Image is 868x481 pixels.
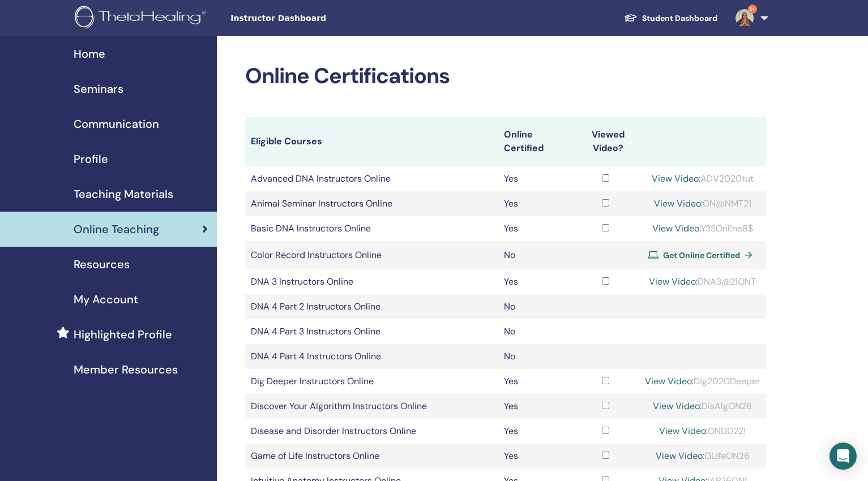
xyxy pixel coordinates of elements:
td: DNA 3 Instructors Online [245,269,498,294]
td: Discover Your Algorithm Instructors Online [245,394,498,419]
td: DNA 4 Part 4 Instructors Online [245,344,498,369]
div: DisAlgON26 [645,400,760,413]
span: Communication [74,115,159,132]
span: Profile [74,151,108,168]
img: graduation-cap-white.svg [624,13,638,23]
td: Yes [498,394,571,419]
div: ON@NMT21 [645,197,760,211]
div: DNA3@21ONT [645,275,760,289]
td: Color Record Instructors Online [245,241,498,269]
span: Seminars [74,80,123,97]
td: DNA 4 Part 3 Instructors Online [245,319,498,344]
a: View Video: [654,197,703,209]
span: My Account [74,291,138,308]
span: Resources [74,256,130,273]
td: Yes [498,269,571,294]
span: 9+ [748,5,757,14]
td: Yes [498,216,571,241]
td: Basic DNA Instructors Online [245,216,498,241]
td: Game of Life Instructors Online [245,444,498,469]
th: Viewed Video? [571,117,639,166]
td: Yes [498,419,571,444]
td: No [498,344,571,369]
a: View Video: [652,222,701,234]
div: Y3SOnl!ne8$ [645,222,760,235]
td: Advanced DNA Instructors Online [245,166,498,191]
a: View Video: [656,450,704,462]
span: Get Online Certified [663,250,740,260]
td: Disease and Disorder Instructors Online [245,419,498,444]
th: Eligible Courses [245,117,498,166]
span: Home [74,45,105,62]
div: GLifeON26 [645,449,760,463]
h2: Online Certifications [245,63,766,89]
img: default.jpg [736,9,754,27]
span: Online Teaching [74,221,159,238]
td: DNA 4 Part 2 Instructors Online [245,294,498,319]
a: View Video: [653,400,702,412]
span: Member Resources [74,361,178,378]
div: Open Intercom Messenger [829,443,857,470]
td: Dig Deeper Instructors Online [245,369,498,394]
div: ADV2020tut [645,172,760,186]
a: View Video: [652,173,700,184]
td: Yes [498,166,571,191]
td: Yes [498,369,571,394]
td: Yes [498,191,571,216]
a: View Video: [659,425,708,437]
td: Yes [498,444,571,469]
td: Animal Seminar Instructors Online [245,191,498,216]
span: Highlighted Profile [74,326,172,343]
td: No [498,319,571,344]
span: Teaching Materials [74,186,173,203]
div: Dig2020Deeper [645,375,760,388]
a: Student Dashboard [615,8,726,29]
span: Instructor Dashboard [230,12,400,24]
a: View Video: [645,375,694,387]
td: No [498,294,571,319]
th: Online Certified [498,117,571,166]
a: View Video: [649,276,698,287]
div: ONDD22! [645,424,760,438]
td: No [498,241,571,269]
img: logo.png [75,6,210,31]
a: Get Online Certified [648,247,757,264]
